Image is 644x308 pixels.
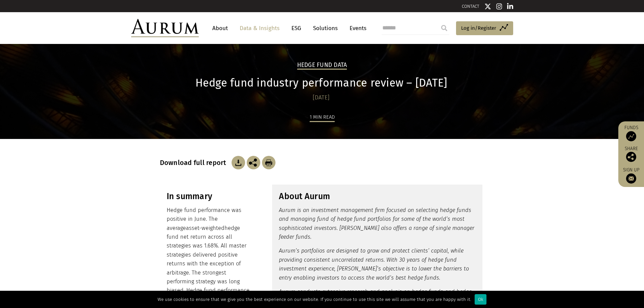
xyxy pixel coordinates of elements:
[456,21,513,35] a: Log in/Register
[160,76,483,90] h1: Hedge fund industry performance review – [DATE]
[288,22,305,34] a: ESG
[262,156,276,169] img: Download Article
[496,3,502,10] img: Instagram icon
[622,167,641,184] a: Sign up
[279,247,469,281] em: Aurum’s portfolios are designed to grow and protect clients’ capital, while providing consistent ...
[310,22,341,34] a: Solutions
[279,207,474,240] em: Aurum is an investment management firm focused on selecting hedge funds and managing fund of hedg...
[160,159,230,167] h3: Download full report
[484,3,491,10] img: Twitter icon
[247,156,260,169] img: Share this post
[236,22,283,34] a: Data & Insights
[186,225,224,231] span: asset-weighted
[437,21,451,35] input: Submit
[131,19,199,37] img: Aurum
[475,294,486,305] div: Ok
[310,113,335,122] div: 1 min read
[626,152,636,162] img: Share this post
[507,3,513,10] img: Linkedin icon
[297,62,347,70] h2: Hedge Fund Data
[279,191,476,202] h3: About Aurum
[167,191,251,202] h3: In summary
[462,4,479,9] a: CONTACT
[461,24,496,32] span: Log in/Register
[346,22,366,34] a: Events
[622,125,641,141] a: Funds
[626,173,636,184] img: Sign up to our newsletter
[626,131,636,141] img: Access Funds
[622,146,641,162] div: Share
[232,156,245,169] img: Download Article
[209,22,231,34] a: About
[160,93,483,102] div: [DATE]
